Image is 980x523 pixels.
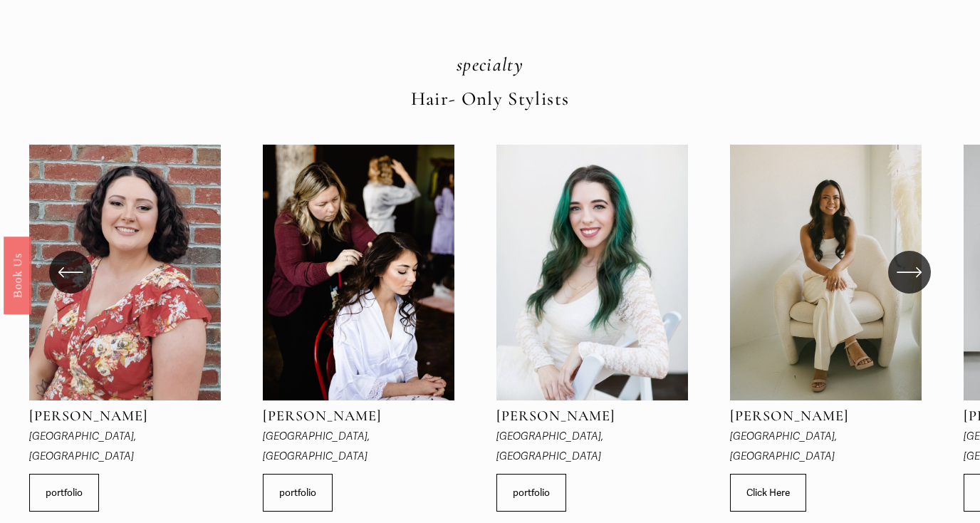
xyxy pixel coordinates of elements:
a: Click Here [730,474,806,512]
a: Book Us [4,237,31,314]
a: portfolio [263,474,333,512]
a: portfolio [29,474,99,512]
button: Next [888,251,931,294]
em: specialty [457,53,523,76]
p: Hair- Only Stylists [29,82,950,116]
button: Previous [49,251,92,294]
a: portfolio [496,474,566,512]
